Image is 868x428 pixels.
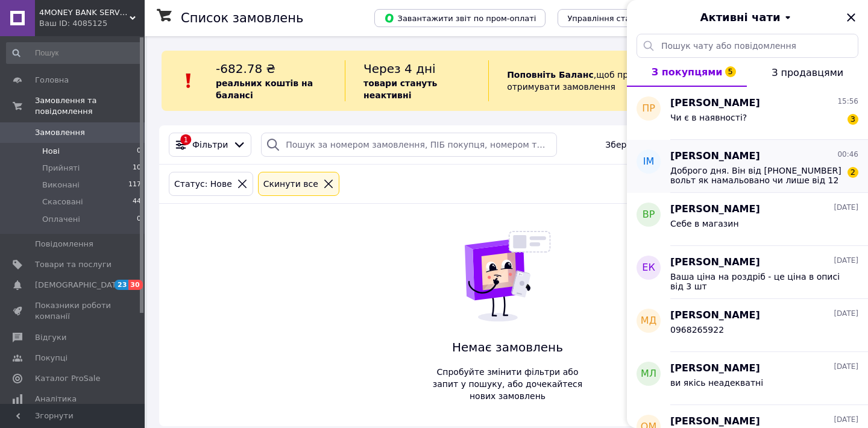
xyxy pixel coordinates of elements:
[627,87,868,140] button: ПР[PERSON_NAME]15:56Чи є в наявності?3
[172,177,234,190] div: Статус: Нове
[837,96,858,107] span: 15:56
[772,67,843,78] span: З продавцями
[670,203,760,216] span: [PERSON_NAME]
[834,256,858,266] span: [DATE]
[128,180,141,190] span: 117
[35,95,145,117] span: Замовлення та повідомлення
[643,208,655,222] span: ВР
[670,219,739,228] span: Себе в магазин
[627,352,868,405] button: МЛ[PERSON_NAME][DATE]ви якісь неадекватні
[670,325,724,335] span: 0968265922
[133,163,141,174] span: 10
[374,9,546,27] button: Завантажити звіт по пром-оплаті
[670,362,760,376] span: [PERSON_NAME]
[35,259,112,270] span: Товари та послуги
[627,193,868,246] button: ВР[PERSON_NAME][DATE]Себе в магазин
[642,261,655,275] span: ЕК
[507,70,594,80] b: Поповніть Баланс
[42,180,80,190] span: Виконані
[35,353,68,363] span: Покупці
[670,256,760,269] span: [PERSON_NAME]
[670,272,841,291] span: Ваша ціна на роздріб - це ціна в описі від 3 шт
[35,373,100,384] span: Каталог ProSale
[844,10,858,25] button: Закрити
[137,146,141,157] span: 0
[670,96,760,110] span: [PERSON_NAME]
[261,133,557,157] input: Пошук за номером замовлення, ПІБ покупця, номером телефону, Email, номером накладної
[35,280,124,291] span: [DEMOGRAPHIC_DATA]
[670,149,760,163] span: [PERSON_NAME]
[627,140,868,193] button: ІМ[PERSON_NAME]00:46Доброго дня. Він від [PHONE_NUMBER] вольт як намальовано чи лише від 12 як на...
[35,332,66,343] span: Відгуки
[642,102,655,116] span: ПР
[837,149,858,160] span: 00:46
[363,61,436,76] span: Через 4 дні
[558,9,669,27] button: Управління статусами
[670,166,841,185] span: Доброго дня. Він від [PHONE_NUMBER] вольт як намальовано чи лише від 12 як написано? Дякую
[848,114,858,125] span: 3
[567,14,659,23] span: Управління статусами
[180,72,198,90] img: :exclamation:
[641,314,656,328] span: МД
[627,246,868,299] button: ЕК[PERSON_NAME][DATE]Ваша ціна на роздріб - це ціна в описі від 3 шт
[128,280,142,290] span: 30
[834,415,858,425] span: [DATE]
[643,155,655,169] span: ІМ
[181,11,303,25] h1: Список замовлень
[488,60,727,101] div: , щоб продовжити отримувати замовлення
[834,203,858,213] span: [DATE]
[661,10,834,25] button: Активні чати
[42,197,83,207] span: Скасовані
[670,309,760,323] span: [PERSON_NAME]
[428,339,587,356] span: Немає замовлень
[42,163,80,174] span: Прийняті
[133,197,141,207] span: 44
[137,214,141,225] span: 0
[216,78,313,100] b: реальних коштів на балансі
[39,7,130,18] span: 4MONEY BANK SERVICE
[834,309,858,319] span: [DATE]
[747,58,868,87] button: З продавцями
[35,75,69,86] span: Головна
[35,300,112,322] span: Показники роботи компанії
[652,66,723,78] span: З покупцями
[39,18,145,29] div: Ваш ID: 4085125
[725,66,736,77] span: 5
[6,42,142,64] input: Пошук
[848,167,858,178] span: 2
[627,58,747,87] button: З покупцями5
[261,177,321,190] div: Cкинути все
[115,280,128,290] span: 23
[216,61,275,76] span: -682.78 ₴
[42,214,80,225] span: Оплачені
[670,113,747,122] span: Чи є в наявності?
[192,139,228,151] span: Фільтри
[670,378,763,388] span: ви якісь неадекватні
[35,127,85,138] span: Замовлення
[384,13,536,24] span: Завантажити звіт по пром-оплаті
[605,139,693,151] span: Збережені фільтри:
[637,34,858,58] input: Пошук чату або повідомлення
[363,78,437,100] b: товари стануть неактивні
[641,367,656,381] span: МЛ
[42,146,60,157] span: Нові
[428,366,587,402] span: Спробуйте змінити фільтри або запит у пошуку, або дочекайтеся нових замовлень
[627,299,868,352] button: МД[PERSON_NAME][DATE]0968265922
[834,362,858,372] span: [DATE]
[35,239,93,250] span: Повідомлення
[700,10,780,25] span: Активні чати
[35,394,77,404] span: Аналітика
